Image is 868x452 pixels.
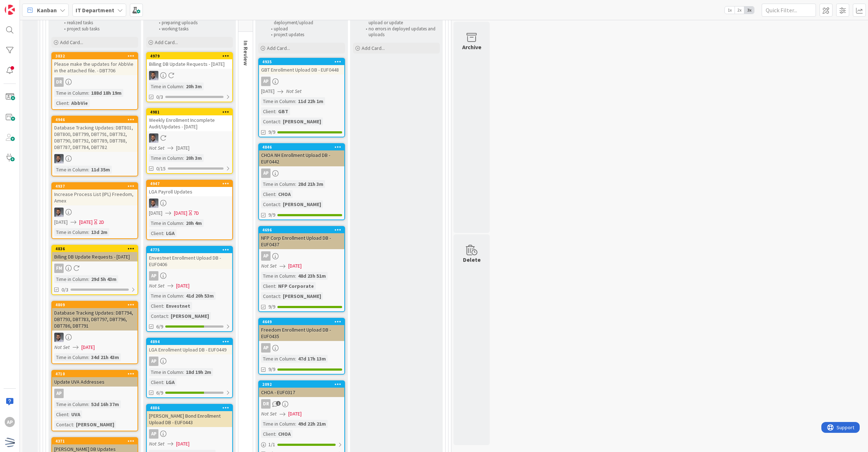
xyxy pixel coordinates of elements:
i: Not Set [149,440,165,447]
input: Quick Filter... [762,4,816,17]
div: 4886 [150,405,232,410]
div: Time in Column [54,353,88,361]
img: FS [149,71,158,80]
div: Client [261,107,275,115]
div: Time in Column [149,292,183,300]
div: Time in Column [149,154,183,162]
div: Client [149,302,163,310]
div: [PERSON_NAME] [281,292,323,300]
div: 4846CHOA NH Enrollment Upload DB - EUF0442 [259,144,344,166]
span: : [183,219,184,227]
span: 9/9 [268,366,275,373]
span: : [183,292,184,300]
span: : [163,229,164,237]
a: 4696NFP Corp Enrollment Upload DB - EUF0437APNot Set[DATE]Time in Column:48d 23h 51mClient:NFP Co... [258,226,345,312]
div: AP [149,357,158,366]
div: 4846 [262,145,344,150]
span: [DATE] [176,282,190,290]
div: LGA [164,378,176,386]
div: [PERSON_NAME] [74,421,116,428]
i: Not Set [149,145,165,151]
div: Please make the updates for AbbVie in the attached file. - DBT706 [52,59,137,75]
span: [DATE] [288,262,302,270]
div: Billing DB Update Requests - [DATE] [147,59,232,69]
div: 4809Database Tracking Updates: DBT794, DBT793, DBT783, DBT797, DBT796, DBT786, DBT791 [52,302,137,331]
div: [PERSON_NAME] Bond Enrollment Upload DB - EUF0443 [147,411,232,427]
span: : [168,312,169,320]
div: 28d 21h 3m [296,180,325,188]
div: Weekly Enrollment Incomplete Audit/Updates - [DATE] [147,115,232,131]
a: 4947LGA Payroll UpdatesFS[DATE][DATE]7DTime in Column:20h 4mClient:LGA [146,180,233,240]
li: involved parties are notified of upload or update [362,14,439,26]
span: 9/9 [268,128,275,136]
div: FS [52,208,137,217]
div: Contact [261,292,280,300]
a: 4979Billing DB Update Requests - [DATE]FSTime in Column:20h 3m0/3 [146,52,233,102]
div: 2092 [262,382,344,387]
div: 2D [99,218,104,226]
a: 3832Please make the updates for AbbVie in the attached file. - DBT706DRTime in Column:188d 18h 19... [51,52,138,110]
div: FM [52,264,137,273]
div: Time in Column [261,272,295,280]
div: Time in Column [54,166,88,174]
div: Update UVA Addresses [52,377,137,387]
div: 4886 [147,405,232,411]
div: Time in Column [261,97,295,105]
div: 4894 [150,339,232,344]
div: AP [259,343,344,353]
div: Contact [149,312,168,320]
a: 4894LGA Enrollment Upload DB - EUF0449APTime in Column:18d 19h 2mClient:LGA6/9 [146,338,233,398]
div: 52d 16h 37m [89,400,121,408]
span: : [163,378,164,386]
div: 4809 [52,302,137,308]
div: 11d 35m [89,166,112,174]
span: : [68,99,69,107]
div: 4979 [147,53,232,59]
div: AbbVie [69,99,90,107]
div: 4935 [259,59,344,65]
li: project updates [267,32,344,38]
span: : [88,166,89,174]
div: AP [147,429,232,439]
div: 4371 [55,439,137,444]
a: 4937Increase Process List (IPL) Freedom, AmexFS[DATE][DATE]2DTime in Column:13d 2m [51,182,138,239]
div: 4710 [52,371,137,377]
a: 4836Billing DB Update Requests - [DATE]FMTime in Column:29d 5h 43m0/3 [51,245,138,295]
li: working tasks [155,26,232,32]
div: 13d 2m [89,228,109,236]
span: : [68,410,69,418]
div: UVA [69,410,82,418]
div: 4979Billing DB Update Requests - [DATE] [147,53,232,69]
a: 4981Weekly Enrollment Incomplete Audit/Updates - [DATE]FSNot Set[DATE]Time in Column:20h 3m0/15 [146,108,233,174]
span: : [295,180,296,188]
div: 2092CHOA - EUF0317 [259,381,344,397]
div: GBT Enrollment Upload DB - EUF0448 [259,65,344,74]
div: NFP Corp Enrollment Upload DB - EUF0437 [259,233,344,249]
div: 4946Database Tracking Updates: DBT801, DBT800, DBT799, DBT791, DBT782, DBT790, DBT792, DBT789, DB... [52,116,137,152]
div: Envestnet [164,302,192,310]
div: Database Tracking Updates: DBT794, DBT793, DBT783, DBT797, DBT796, DBT786, DBT791 [52,308,137,331]
span: 6/9 [156,389,163,397]
span: : [183,82,184,90]
div: 4937 [55,184,137,189]
span: : [183,368,184,376]
div: Time in Column [149,219,183,227]
div: 20h 3m [184,82,204,90]
div: 188d 18h 19m [89,89,123,97]
span: : [183,154,184,162]
div: 4649 [262,319,344,324]
span: : [295,97,296,105]
div: Time in Column [261,420,295,428]
div: AP [149,429,158,439]
div: Time in Column [261,355,295,363]
div: CHOA [276,190,293,198]
li: no errors in deployed updates and uploads [362,26,439,38]
div: Increase Process List (IPL) Freedom, Amex [52,189,137,205]
div: 7D [193,209,199,217]
span: Add Card... [60,39,83,46]
span: Add Card... [267,45,290,51]
div: FS [52,154,137,163]
div: 48d 23h 51m [296,272,328,280]
div: 4894LGA Enrollment Upload DB - EUF0449 [147,338,232,354]
div: 1/1 [259,440,344,449]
